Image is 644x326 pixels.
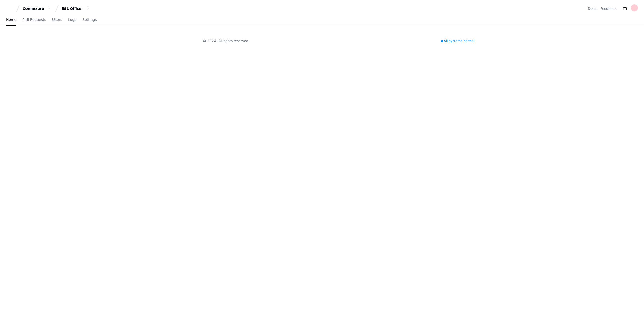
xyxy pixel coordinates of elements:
span: Home [6,18,16,21]
a: Home [6,14,16,26]
a: Logs [68,14,76,26]
span: Users [52,18,62,21]
button: Feedback [600,6,617,11]
div: ESL Office [62,6,83,11]
span: Logs [68,18,76,21]
button: Connexure [21,4,53,13]
a: Docs [588,6,596,11]
span: Settings [82,18,97,21]
a: Users [52,14,62,26]
button: ESL Office [60,4,92,13]
a: Pull Requests [22,14,46,26]
div: All systems normal [438,37,477,44]
a: Settings [82,14,97,26]
div: © 2024. All rights reserved. [203,38,249,43]
span: Pull Requests [22,18,46,21]
div: Connexure [23,6,44,11]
